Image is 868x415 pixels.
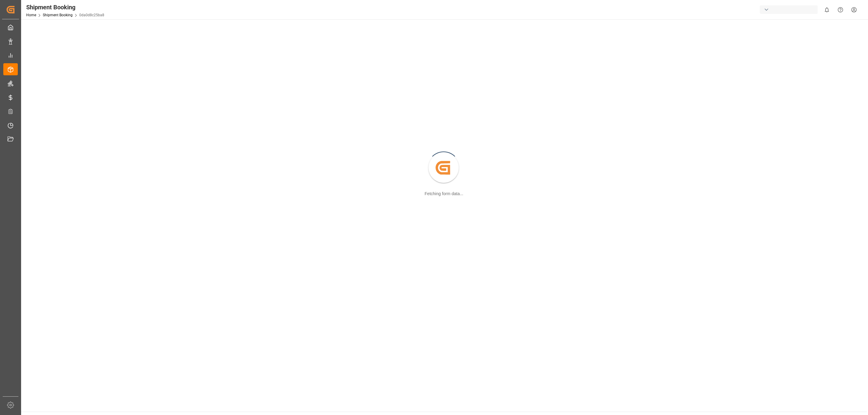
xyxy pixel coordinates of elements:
[26,13,36,17] a: Home
[425,191,463,197] div: Fetching form data...
[834,3,847,17] button: Help Center
[26,3,104,12] div: Shipment Booking
[820,3,834,17] button: show 0 new notifications
[43,13,73,17] a: Shipment Booking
